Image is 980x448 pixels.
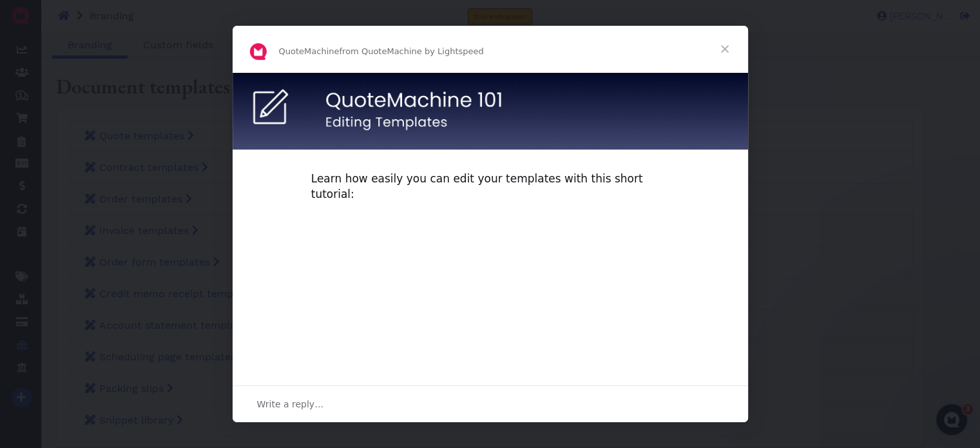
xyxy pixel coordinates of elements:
[233,385,748,422] div: Open conversation and reply
[339,46,483,56] span: from QuoteMachine by Lightspeed
[311,213,669,413] iframe: youtube
[702,26,748,72] span: Close
[257,396,324,413] span: Write a reply…
[311,171,669,202] div: Learn how easily you can edit your templates with this short tutorial:
[279,46,340,56] span: QuoteMachine
[248,41,269,62] img: Profile image for QuoteMachine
